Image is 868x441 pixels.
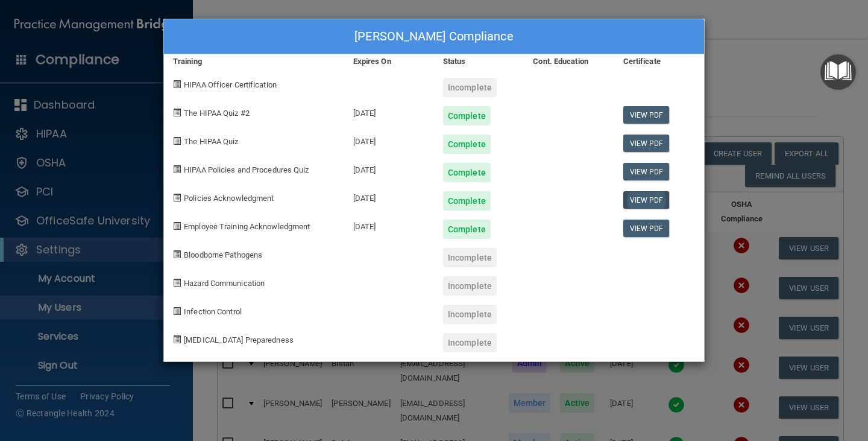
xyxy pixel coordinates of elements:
div: Incomplete [443,305,497,324]
div: Complete [443,220,491,239]
span: Policies Acknowledgment [184,194,274,203]
span: [MEDICAL_DATA] Preparedness [184,335,294,344]
span: HIPAA Officer Certification [184,80,277,89]
div: Complete [443,191,491,211]
a: View PDF [623,135,670,152]
div: Certificate [614,54,704,69]
a: View PDF [623,106,670,124]
span: The HIPAA Quiz #2 [184,109,250,118]
div: Complete [443,135,491,154]
div: [DATE] [344,182,434,211]
div: [DATE] [344,154,434,182]
div: [DATE] [344,125,434,154]
a: View PDF [623,191,670,209]
span: Infection Control [184,307,242,316]
span: The HIPAA Quiz [184,137,238,146]
div: Status [434,54,524,69]
div: Complete [443,106,491,125]
a: View PDF [623,220,670,237]
div: Incomplete [443,276,497,296]
div: [DATE] [344,211,434,239]
a: View PDF [623,163,670,180]
div: Cont. Education [524,54,614,69]
button: Open Resource Center [820,54,856,90]
div: Training [164,54,344,69]
span: Bloodborne Pathogens [184,250,262,259]
div: Incomplete [443,248,497,267]
span: Employee Training Acknowledgment [184,222,310,231]
div: [PERSON_NAME] Compliance [164,19,704,54]
span: HIPAA Policies and Procedures Quiz [184,165,309,174]
div: Incomplete [443,78,497,97]
span: Hazard Communication [184,279,265,288]
div: [DATE] [344,97,434,125]
div: Complete [443,163,491,182]
div: Expires On [344,54,434,69]
div: Incomplete [443,333,497,352]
